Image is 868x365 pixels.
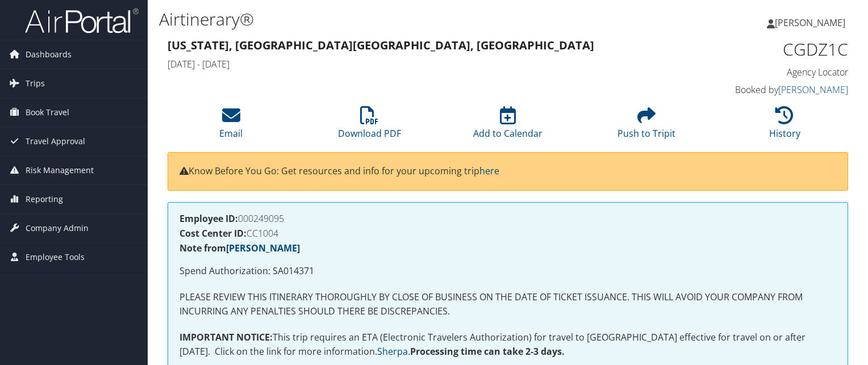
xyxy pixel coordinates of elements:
span: Company Admin [26,214,89,242]
strong: Processing time can take 2-3 days. [410,345,565,358]
h1: CGDZ1C [691,37,848,61]
a: Download PDF [338,112,401,140]
span: Employee Tools [26,243,85,271]
img: airportal-logo.png [25,7,139,34]
a: [PERSON_NAME] [767,6,857,40]
a: Add to Calendar [473,112,542,140]
a: Email [219,112,243,140]
p: Spend Authorization: SA014371 [180,264,836,279]
a: [PERSON_NAME] [226,242,300,254]
h4: Booked by [691,83,848,96]
p: PLEASE REVIEW THIS ITINERARY THOROUGHLY BY CLOSE OF BUSINESS ON THE DATE OF TICKET ISSUANCE. THIS... [180,290,836,319]
span: Travel Approval [26,127,85,156]
span: [PERSON_NAME] [775,16,845,29]
strong: IMPORTANT NOTICE: [180,331,273,343]
span: Trips [26,69,45,98]
h4: Agency Locator [691,66,848,78]
span: Book Travel [26,98,69,127]
h4: [DATE] - [DATE] [168,58,674,70]
a: [PERSON_NAME] [778,83,848,96]
p: This trip requires an ETA (Electronic Travelers Authorization) for travel to [GEOGRAPHIC_DATA] ef... [180,330,836,359]
p: Know Before You Go: Get resources and info for your upcoming trip [180,164,836,179]
span: Dashboards [26,40,72,69]
strong: Employee ID: [180,212,238,225]
h1: Airtinerary® [159,7,624,31]
strong: Cost Center ID: [180,227,247,240]
strong: [US_STATE], [GEOGRAPHIC_DATA] [GEOGRAPHIC_DATA], [GEOGRAPHIC_DATA] [168,37,594,53]
strong: Note from [180,242,300,254]
a: Push to Tripit [617,112,675,140]
a: Sherpa [377,345,408,358]
h4: 000249095 [180,214,836,223]
h4: CC1004 [180,229,836,238]
span: Reporting [26,185,63,213]
span: Risk Management [26,156,94,184]
a: here [479,165,499,177]
a: History [769,112,800,140]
